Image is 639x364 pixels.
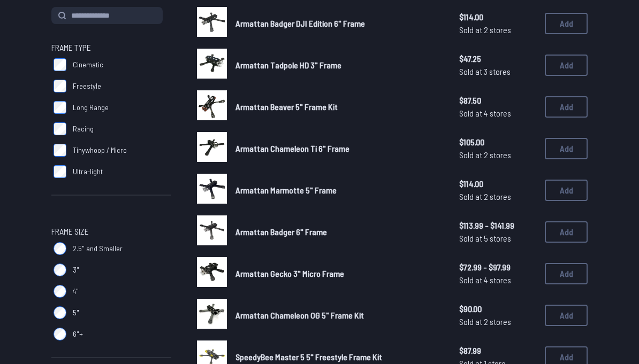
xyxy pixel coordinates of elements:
span: Sold at 3 stores [459,65,536,78]
span: Sold at 4 stores [459,107,536,120]
span: Sold at 5 stores [459,232,536,245]
a: image [197,174,227,207]
span: Frame Type [51,41,91,54]
img: image [197,49,227,79]
span: SpeedyBee Master 5 5" Freestyle Frame Kit [235,352,382,362]
img: image [197,174,227,204]
button: Add [545,55,588,76]
a: Armattan Chameleon Ti 6" Frame [235,142,442,155]
button: Add [545,13,588,34]
a: image [197,132,227,165]
a: image [197,90,227,123]
a: image [197,49,227,82]
span: Armattan Chameleon Ti 6" Frame [235,143,349,153]
button: Add [545,138,588,159]
span: $113.99 - $141.99 [459,219,536,232]
span: Sold at 2 stores [459,24,536,36]
span: Armattan Tadpole HD 3" Frame [235,60,341,70]
input: Freestyle [54,80,66,92]
button: Add [545,305,588,326]
span: Armattan Marmotte 5" Frame [235,185,337,195]
span: Frame Size [51,225,89,238]
input: Ultra-light [54,165,66,178]
img: image [197,257,227,287]
input: Tinywhoop / Micro [54,144,66,157]
span: 5" [73,307,79,318]
span: 6"+ [73,329,83,339]
span: Armattan Gecko 3" Micro Frame [235,268,344,278]
span: Armattan Chameleon OG 5" Frame Kit [235,310,364,320]
span: $87.50 [459,94,536,107]
a: Armattan Tadpole HD 3" Frame [235,59,442,72]
span: Sold at 4 stores [459,274,536,286]
button: Add [545,263,588,284]
span: Armattan Beaver 5" Frame Kit [235,102,338,112]
span: Long Range [73,102,109,113]
button: Add [545,221,588,243]
a: Armattan Badger 6" Frame [235,226,442,238]
span: Freestyle [73,81,101,91]
input: Long Range [54,101,66,114]
span: $90.00 [459,303,536,315]
a: image [197,215,227,249]
button: Add [545,96,588,118]
img: image [197,90,227,120]
span: $87.99 [459,344,536,357]
a: image [197,299,227,332]
input: Racing [54,122,66,135]
span: Tinywhoop / Micro [73,145,127,156]
span: $114.00 [459,177,536,190]
span: Sold at 2 stores [459,315,536,328]
span: $72.99 - $97.99 [459,261,536,274]
button: Add [545,180,588,201]
span: Armattan Badger DJI Edition 6" Frame [235,18,365,28]
input: 6"+ [54,328,66,340]
a: image [197,7,227,40]
span: Cinematic [73,59,103,70]
img: image [197,132,227,162]
a: Armattan Beaver 5" Frame Kit [235,100,442,113]
span: Armattan Badger 6" Frame [235,227,327,237]
span: 3" [73,265,79,275]
input: 5" [54,306,66,319]
a: image [197,257,227,290]
input: 4" [54,285,66,298]
span: $47.25 [459,52,536,65]
input: 3" [54,264,66,276]
a: Armattan Chameleon OG 5" Frame Kit [235,309,442,322]
span: Sold at 2 stores [459,149,536,161]
a: Armattan Marmotte 5" Frame [235,184,442,197]
a: SpeedyBee Master 5 5" Freestyle Frame Kit [235,351,442,363]
img: image [197,215,227,245]
span: $114.00 [459,11,536,24]
span: 4" [73,286,79,297]
span: Ultra-light [73,166,103,177]
a: Armattan Gecko 3" Micro Frame [235,267,442,280]
span: 2.5" and Smaller [73,243,123,254]
span: $105.00 [459,136,536,149]
input: 2.5" and Smaller [54,242,66,255]
a: Armattan Badger DJI Edition 6" Frame [235,17,442,30]
span: Sold at 2 stores [459,190,536,203]
img: image [197,7,227,37]
img: image [197,299,227,329]
input: Cinematic [54,58,66,71]
span: Racing [73,123,94,134]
